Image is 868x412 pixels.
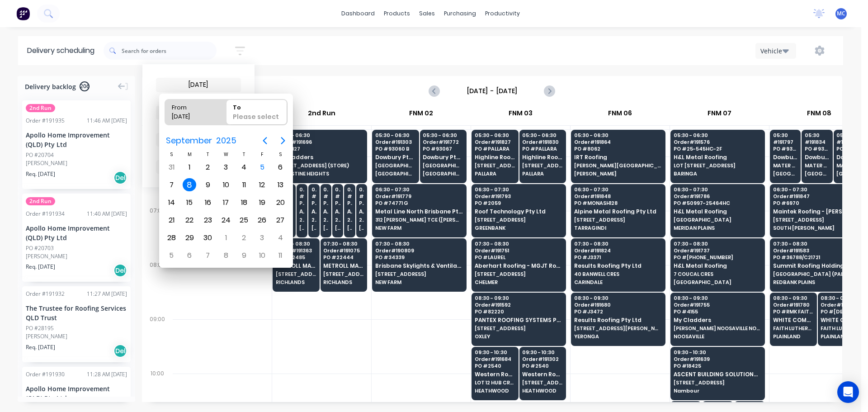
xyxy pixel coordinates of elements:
[26,223,127,242] div: Apollo Home Improvement (QLD) Pty Ltd
[201,213,215,227] div: Tuesday, September 23, 2025
[571,105,670,125] div: FNM 06
[165,249,178,262] div: Sunday, October 5, 2025
[836,139,861,145] span: # 191747
[237,213,251,227] div: Thursday, September 25, 2025
[670,105,769,125] div: FNM 07
[475,154,515,160] span: Highline Roofing Pty Ltd
[359,187,364,192] span: 06:30
[276,255,316,260] span: PO # 22485
[423,154,463,160] span: Dowbury Pty Ltd
[475,309,562,314] span: PO # 82220
[219,178,233,192] div: Wednesday, September 10, 2025
[26,332,127,341] div: [PERSON_NAME]
[574,194,662,199] span: Order # 191848
[113,264,127,277] div: Del
[337,7,379,20] a: dashboard
[165,213,178,227] div: Sunday, September 21, 2025
[323,248,363,253] span: Order # 191075
[347,217,352,223] span: 29 CORYMBIA PL (STORE)
[773,309,813,314] span: PO # RMK FAITH [DEMOGRAPHIC_DATA] EXTRA
[156,160,241,174] button: Filter by assignee
[165,161,178,174] div: Sunday, August 31, 2025
[372,105,471,125] div: FNM 02
[219,161,233,174] div: Wednesday, September 3, 2025
[674,208,761,214] span: H&L Metal Roofing
[773,217,861,223] span: [STREET_ADDRESS]
[274,249,287,262] div: Saturday, October 11, 2025
[836,133,861,138] span: 05:30
[276,133,363,138] span: 05:30 - 06:30
[805,171,830,176] span: [GEOGRAPHIC_DATA]
[276,146,363,152] span: PO # 4127
[255,231,269,245] div: Friday, October 3, 2025
[323,187,328,192] span: 06:30
[183,231,196,245] div: Monday, September 29, 2025
[773,248,861,253] span: Order # 191583
[347,200,352,206] span: PO # 2066
[276,139,363,145] span: Order # 191696
[522,146,562,152] span: PO # PALLARA
[80,81,90,91] span: 206
[299,225,304,231] span: [PERSON_NAME]
[311,208,316,214] span: Apollo Home Improvement (QLD) Pty Ltd
[674,171,761,176] span: BARINGA
[821,302,861,308] span: Order # 191843
[375,171,415,176] span: [GEOGRAPHIC_DATA]
[323,200,328,206] span: PO # 20599
[475,163,515,168] span: [STREET_ADDRESS][PERSON_NAME]
[142,314,173,368] div: 09:00
[375,187,463,192] span: 06:30 - 07:30
[274,178,287,192] div: Saturday, September 13, 2025
[674,225,761,231] span: MERIDAN PLAINS
[379,7,415,20] div: products
[674,263,761,269] span: H&L Metal Roofing
[674,241,761,246] span: 07:30 - 08:30
[375,241,463,246] span: 07:30 - 08:30
[311,187,316,192] span: 06:30
[805,133,830,138] span: 05:30
[162,151,180,158] div: S
[837,381,859,403] div: Open Intercom Messenger
[522,139,562,145] span: Order # 191830
[359,217,364,223] span: 29 CORYMBIA PL (STORE)
[323,194,328,199] span: # 191341
[375,133,415,138] span: 05:30 - 06:30
[26,290,65,298] div: Order # 191932
[26,244,54,252] div: PO #20703
[574,187,662,192] span: 06:30 - 07:30
[323,225,328,231] span: [PERSON_NAME]
[674,279,761,285] span: [GEOGRAPHIC_DATA]
[475,133,515,138] span: 05:30 - 06:30
[773,163,798,168] span: MATER HOSPITAL MERCY AV
[481,7,524,20] div: productivity
[375,139,415,145] span: Order # 191303
[375,200,463,206] span: PO # 74771 G
[574,171,662,176] span: [PERSON_NAME]
[347,225,352,231] span: [PERSON_NAME]
[323,208,328,214] span: Apollo Home Improvement (QLD) Pty Ltd
[574,255,662,260] span: PO # J3371
[87,210,127,218] div: 11:40 AM [DATE]
[475,302,562,308] span: Order # 191592
[26,210,65,218] div: Order # 191934
[276,248,316,253] span: Order # 191363
[335,225,340,231] span: [PERSON_NAME]
[274,213,287,227] div: Saturday, September 27, 2025
[574,217,662,223] span: [STREET_ADDRESS]
[475,146,515,152] span: PO # PALLARA
[26,159,127,167] div: [PERSON_NAME]
[214,133,238,149] span: 2025
[164,133,214,149] span: September
[347,187,352,192] span: 06:30
[299,187,304,192] span: 06:30
[26,303,127,322] div: The Trustee for Roofing Services QLD Trust
[276,241,316,246] span: 07:30 - 08:30
[475,279,562,285] span: CHELMER
[26,130,127,149] div: Apollo Home Improvement (QLD) Pty Ltd
[235,151,253,158] div: T
[201,231,215,245] div: Tuesday, September 30, 2025
[183,196,196,209] div: Monday, September 15, 2025
[274,161,287,174] div: Saturday, September 6, 2025
[439,7,481,20] div: purchasing
[574,133,662,138] span: 05:30 - 06:30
